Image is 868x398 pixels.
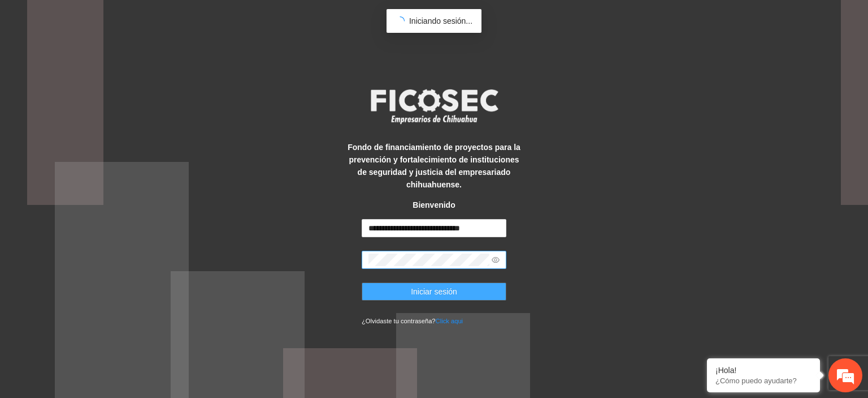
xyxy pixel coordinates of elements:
[59,58,190,72] div: Chatee con nosotros ahora
[348,143,520,189] strong: Fondo de financiamiento de proyectos para la prevención y fortalecimiento de instituciones de seg...
[185,6,212,33] div: Minimizar ventana de chat en vivo
[362,318,463,324] small: ¿Olvidaste tu contraseña?
[66,132,156,247] span: Estamos en línea.
[6,272,215,312] textarea: Escriba su mensaje y pulse “Intro”
[409,16,472,25] span: Iniciando sesión...
[363,85,505,127] img: logo
[362,283,506,301] button: Iniciar sesión
[715,376,811,385] p: ¿Cómo puedo ayudarte?
[436,318,463,324] a: Click aqui
[492,256,500,264] span: eye
[413,200,455,209] strong: Bienvenido
[411,285,457,298] span: Iniciar sesión
[715,366,811,375] div: ¡Hola!
[395,16,405,26] span: loading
